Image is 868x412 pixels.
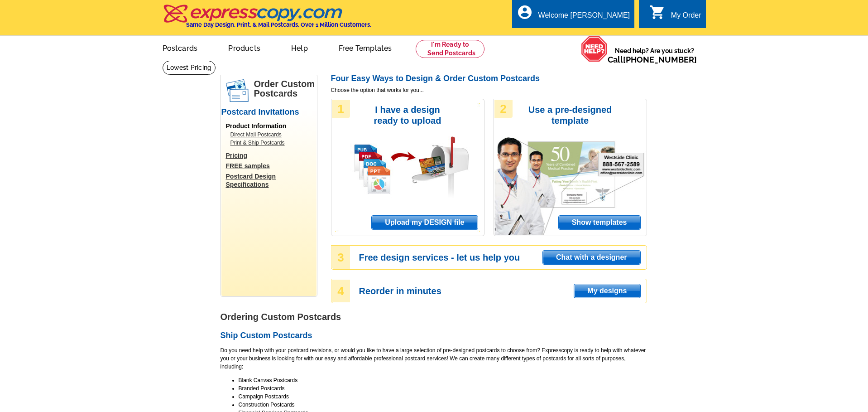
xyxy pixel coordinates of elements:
[671,11,701,24] div: My Order
[372,216,477,229] span: Upload my DESIGN file
[371,215,478,230] a: Upload my DESIGN file
[239,376,647,384] li: Blank Canvas Postcards
[538,11,630,24] div: Welcome [PERSON_NAME]
[608,55,697,64] span: Call
[543,251,640,264] span: Chat with a designer
[332,100,350,118] div: 1
[226,122,287,130] span: Product Information
[163,11,371,28] a: Same Day Design, Print, & Mail Postcards. Over 1 Million Customers.
[239,393,647,401] li: Campaign Postcards
[524,104,617,126] h3: Use a pre-designed template
[581,36,608,62] img: help
[574,284,640,298] span: My designs
[608,46,701,64] span: Need help? Are you stuck?
[254,79,317,98] h1: Order Custom Postcards
[332,246,350,269] div: 3
[148,37,212,58] a: Postcards
[649,4,666,20] i: shopping_cart
[359,253,646,262] h3: Free design services - let us help you
[239,384,647,393] li: Branded Postcards
[359,287,646,295] h3: Reorder in minutes
[623,55,697,64] a: [PHONE_NUMBER]
[542,250,640,265] a: Chat with a designer
[214,37,275,58] a: Products
[494,100,513,118] div: 2
[221,346,647,371] p: Do you need help with your postcard revisions, or would you like to have a large selection of pre...
[226,162,317,170] a: FREE samples
[324,37,407,58] a: Free Templates
[221,312,341,322] strong: Ordering Custom Postcards
[226,79,249,102] img: postcards.png
[331,86,647,94] span: Choose the option that works for you...
[558,215,641,230] a: Show templates
[221,107,317,117] h2: Postcard Invitations
[332,280,350,302] div: 4
[574,284,640,298] a: My designs
[559,216,640,229] span: Show templates
[331,74,647,84] h2: Four Easy Ways to Design & Order Custom Postcards
[361,104,454,126] h3: I have a design ready to upload
[230,131,312,139] a: Direct Mail Postcards
[186,21,371,28] h4: Same Day Design, Print, & Mail Postcards. Over 1 Million Customers.
[517,4,533,20] i: account_circle
[226,172,317,189] a: Postcard Design Specifications
[277,37,322,58] a: Help
[221,331,647,341] h2: Ship Custom Postcards
[230,139,312,147] a: Print & Ship Postcards
[226,151,317,160] a: Pricing
[239,401,647,409] li: Construction Postcards
[649,10,701,21] a: shopping_cart My Order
